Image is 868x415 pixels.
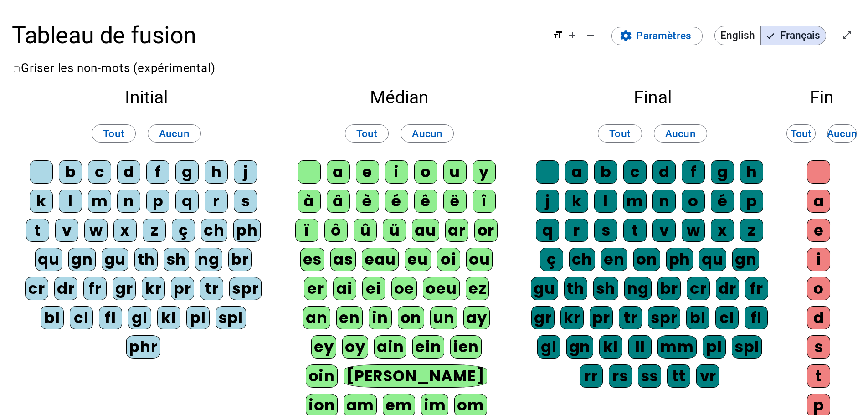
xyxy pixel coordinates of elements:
[430,306,457,329] div: un
[369,306,392,329] div: in
[172,219,195,242] div: ç
[35,248,62,271] div: qu
[619,306,642,329] div: tr
[24,89,269,107] h2: Initial
[633,248,660,271] div: on
[92,124,136,143] button: Tout
[41,306,64,329] div: bl
[186,306,210,329] div: pl
[601,248,627,271] div: en
[474,219,498,242] div: or
[827,124,857,143] button: Aucun
[234,190,257,213] div: s
[593,277,619,300] div: sh
[565,190,588,213] div: k
[715,26,760,45] span: English
[414,160,437,184] div: o
[356,160,379,184] div: e
[609,364,632,388] div: rs
[711,190,734,213] div: é
[83,277,107,300] div: fr
[175,190,199,213] div: q
[12,61,215,75] label: Griser les non-mots (expérimental)
[117,160,140,184] div: d
[12,12,540,59] h1: Tableau de fusion
[14,66,20,72] input: Griser les non-mots (expérimental)
[159,125,190,143] span: Aucun
[686,306,709,329] div: bl
[450,335,482,359] div: ien
[234,160,257,184] div: j
[466,277,489,300] div: ez
[565,160,588,184] div: a
[26,219,49,242] div: t
[740,190,763,213] div: p
[599,335,622,359] div: kl
[716,277,739,300] div: dr
[54,277,77,300] div: dr
[594,190,617,213] div: l
[30,190,53,213] div: k
[654,124,707,143] button: Aucun
[715,306,739,329] div: cl
[564,277,587,300] div: th
[295,219,318,242] div: ï
[732,248,760,271] div: gn
[362,277,385,300] div: ei
[807,248,830,271] div: i
[638,364,662,388] div: ss
[652,190,676,213] div: n
[70,306,93,329] div: cl
[623,160,647,184] div: c
[88,190,111,213] div: m
[696,364,719,388] div: vr
[342,335,368,359] div: oy
[201,219,227,242] div: ch
[414,190,437,213] div: ê
[59,190,82,213] div: l
[356,125,378,143] span: Tout
[624,277,652,300] div: ng
[611,27,703,45] button: Paramètres
[623,190,647,213] div: m
[142,277,165,300] div: kr
[745,277,768,300] div: fr
[345,124,389,143] button: Tout
[25,277,48,300] div: cr
[175,160,199,184] div: g
[401,124,454,143] button: Aucun
[807,335,830,359] div: s
[437,248,460,271] div: oi
[391,277,417,300] div: oe
[594,160,617,184] div: b
[732,335,762,359] div: spl
[536,190,559,213] div: j
[84,219,108,242] div: w
[146,160,169,184] div: f
[385,160,408,184] div: i
[711,160,734,184] div: g
[682,219,705,242] div: w
[336,306,363,329] div: en
[55,219,78,242] div: v
[581,26,600,44] button: Diminuer la taille de la police
[761,26,826,45] span: Français
[740,160,763,184] div: h
[807,190,830,213] div: a
[300,248,325,271] div: es
[113,277,136,300] div: gr
[590,306,613,329] div: pr
[157,306,180,329] div: kl
[205,190,228,213] div: r
[412,219,439,242] div: au
[657,335,697,359] div: mm
[740,219,763,242] div: z
[807,306,830,329] div: d
[195,248,222,271] div: ng
[311,335,337,359] div: ey
[682,190,705,213] div: o
[580,364,603,388] div: rr
[327,160,350,184] div: a
[652,160,676,184] div: d
[466,248,493,271] div: ou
